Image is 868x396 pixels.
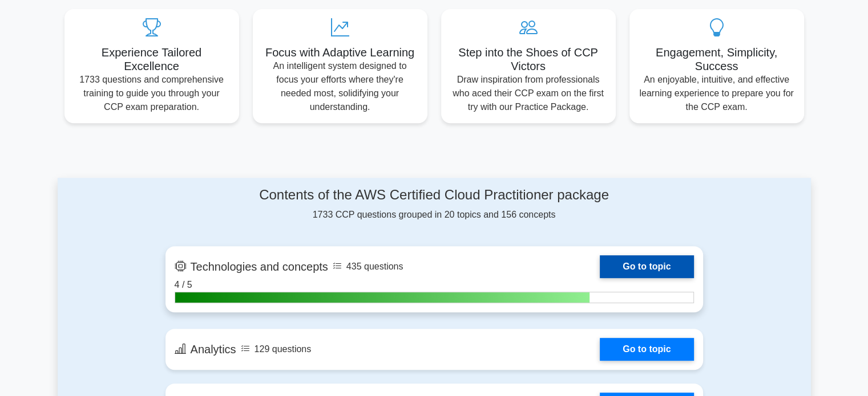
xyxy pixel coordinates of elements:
[74,46,230,73] h5: Experience Tailored Excellence
[450,73,607,114] p: Draw inspiration from professionals who aced their CCP exam on the first try with our Practice Pa...
[639,46,795,73] h5: Engagement, Simplicity, Success
[262,59,418,114] p: An intelligent system designed to focus your efforts where they're needed most, solidifying your ...
[165,187,703,222] div: 1733 CCP questions grouped in 20 topics and 156 concepts
[639,73,795,114] p: An enjoyable, intuitive, and effective learning experience to prepare you for the CCP exam.
[74,73,230,114] p: 1733 questions and comprehensive training to guide you through your CCP exam preparation.
[600,338,693,361] a: Go to topic
[600,255,693,278] a: Go to topic
[165,187,703,203] h4: Contents of the AWS Certified Cloud Practitioner package
[450,46,607,73] h5: Step into the Shoes of CCP Victors
[262,46,418,59] h5: Focus with Adaptive Learning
